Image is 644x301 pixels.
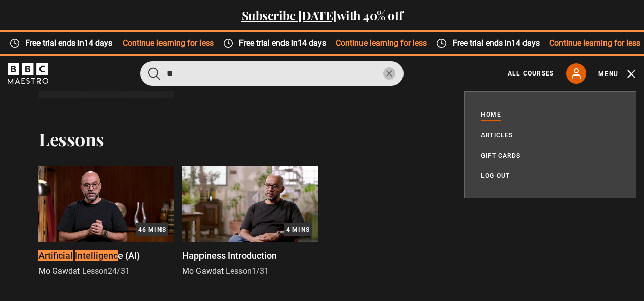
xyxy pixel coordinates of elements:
svg: BBC Maestro [8,63,48,84]
a: Log out [481,171,510,181]
a: Subscribe [DATE] [241,7,337,23]
a: Gift Cards [481,150,520,161]
a: Articles [481,130,513,140]
time: 14 days [297,38,326,48]
input: Search [140,61,404,86]
button: Clear the search query [383,67,395,80]
span: Free trial ends in [233,37,335,49]
div: Continue learning for less [213,37,426,49]
span: Free trial ends in [19,37,122,49]
a: Home [481,109,501,121]
button: Submit the search query [148,67,160,80]
div: Continue learning for less [426,37,640,49]
time: 14 days [510,38,539,48]
span: Free trial ends in [446,37,548,49]
button: Toggle navigation [598,69,636,79]
time: 14 days [84,38,112,48]
a: All Courses [508,69,554,78]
